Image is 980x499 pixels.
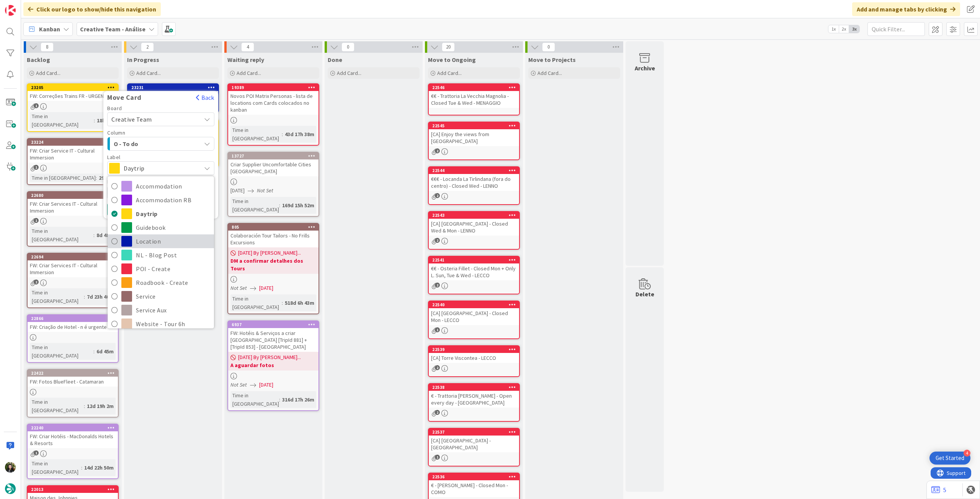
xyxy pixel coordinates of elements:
div: 12d 19h 2m [85,402,116,410]
div: FW: Hotéis & Serviços a criar [GEOGRAPHIC_DATA] [TripId 881] + [TripId 853] - [GEOGRAPHIC_DATA] [228,328,318,352]
div: 22540 [429,301,519,308]
div: Time in [GEOGRAPHIC_DATA] [230,197,279,214]
a: Roadbook - Create [108,276,214,289]
div: 22422 [31,371,118,376]
div: €€ - Trattoria La Vecchia Magnolia - Closed Tue & Wed - MENAGGIO [429,91,519,108]
span: 2 [435,238,440,243]
a: 22544€€€ - Locanda La Tirlindana (fora do centro) - Closed Wed - LENNO [428,166,520,205]
span: 2 [435,283,440,288]
div: 22866 [31,316,118,321]
div: 23205FW: Correções Trains FR - URGENTE [28,84,118,101]
span: Move to Projects [528,56,576,63]
div: 6937FW: Hotéis & Serviços a criar [GEOGRAPHIC_DATA] [TripId 881] + [TripId 853] - [GEOGRAPHIC_DATA] [228,321,318,352]
span: 8 [41,42,54,52]
i: Not Set [230,284,247,291]
div: 23231Move CardBackBoardCreative TeamColumnO - To doO - To doLabelDaytripAccommodationAccommodatio... [128,84,218,101]
div: Novos POI Matrix Personas - lista de locations com Cards colocados no kanban [228,91,318,115]
button: O - To do [107,137,214,151]
div: 22538€ - Trattoria [PERSON_NAME] - Open every day - [GEOGRAPHIC_DATA] [429,384,519,408]
div: Criar Supplier Uncomfortable Cities [GEOGRAPHIC_DATA] [228,159,318,176]
span: [DATE] By [PERSON_NAME]... [238,353,301,361]
a: 22543[CA] [GEOGRAPHIC_DATA] - Closed Wed & Mon - LENNO [428,211,520,250]
div: 805 [228,224,318,231]
span: : [279,201,280,210]
div: 22680 [31,193,118,198]
span: [DATE] [259,381,273,389]
span: Creative Team [111,115,152,123]
img: BC [5,462,16,473]
span: 3x [849,25,859,33]
div: Delete [635,289,654,299]
div: 6937 [232,322,318,327]
div: 22545 [432,123,519,128]
a: 22866FW: Criação de Hotel - n é urgenteTime in [GEOGRAPHIC_DATA]:6d 45m [27,314,119,363]
span: In Progress [127,56,159,63]
span: 2 [141,42,154,52]
div: 169d 15h 52m [280,201,316,210]
div: 22240 [28,424,118,431]
div: 6937 [228,321,318,328]
div: 22536€ - [PERSON_NAME] - Closed Mon - COMO [429,473,519,497]
span: Label [107,154,121,160]
div: 22544 [432,168,519,173]
span: : [93,347,95,356]
span: Accommodation RB [136,194,210,206]
div: Open Get Started checklist, remaining modules: 4 [929,452,970,465]
div: 22538 [432,385,519,390]
div: FW: Correções Trains FR - URGENTE [28,91,118,101]
div: 13727 [232,153,318,159]
span: Kanban [39,24,60,34]
a: 22538€ - Trattoria [PERSON_NAME] - Open every day - [GEOGRAPHIC_DATA] [428,383,520,422]
span: : [93,231,95,239]
div: 8d 48m [95,231,116,239]
span: 1 [435,455,440,460]
span: : [84,402,85,410]
a: 22240FW: Criar Hotéis - MacDonalds Hotels & ResortsTime in [GEOGRAPHIC_DATA]:14d 22h 50m [27,424,119,479]
span: [DATE] By [PERSON_NAME]... [238,249,301,257]
span: Backlog [27,56,50,63]
a: 22422FW: Fotos BlueFleet - CatamaranTime in [GEOGRAPHIC_DATA]:12d 19h 2m [27,369,119,418]
span: NL - Blog Post [136,249,210,261]
div: 19389 [228,84,318,91]
a: Accommodation RB [108,193,214,207]
div: 22543[CA] [GEOGRAPHIC_DATA] - Closed Wed & Mon - LENNO [429,212,519,236]
div: Time in [GEOGRAPHIC_DATA] [30,227,93,244]
div: 22539 [429,346,519,353]
span: Add Card... [36,70,60,76]
div: 23231Move CardBackBoardCreative TeamColumnO - To doO - To doLabelDaytripAccommodationAccommodatio... [128,84,218,91]
div: 22694 [31,254,118,260]
div: 18h 4m [95,116,116,125]
span: 2x [839,25,849,33]
div: 22866FW: Criação de Hotel - n é urgente [28,315,118,332]
a: 805Colaboración Tour Tailors - No Frills Excursions[DATE] By [PERSON_NAME]...DM a confirmar detal... [227,223,319,314]
span: : [279,395,280,404]
div: [CA] [GEOGRAPHIC_DATA] - Closed Wed & Mon - LENNO [429,219,519,236]
div: 4 [964,450,970,457]
a: POI - Create [108,262,214,276]
a: 5 [931,485,946,494]
div: Get Started [936,454,964,462]
div: Click our logo to show/hide this navigation [23,2,161,16]
span: O - To do [114,139,171,149]
span: Move to Ongoing [428,56,476,63]
span: 20 [442,42,455,52]
div: 22537 [429,429,519,436]
div: 23231 [131,85,218,90]
a: Service Aux [108,303,214,317]
a: Location [108,234,214,248]
div: 22422 [28,370,118,377]
div: 22694FW: Criar Services IT - Cultural Immersion [28,254,118,277]
a: 22540[CA] [GEOGRAPHIC_DATA] - Closed Mon - LECCO [428,301,520,339]
div: FW: Criação de Hotel - n é urgente [28,322,118,332]
div: 22543 [429,212,519,219]
div: 22539 [432,347,519,352]
div: FW: Fotos BlueFleet - Catamaran [28,377,118,387]
div: Time in [GEOGRAPHIC_DATA] [30,398,84,414]
span: Waiting reply [227,56,264,63]
span: 1 [34,450,39,455]
span: 1 [34,165,39,170]
img: Visit kanbanzone.com [5,5,16,16]
a: 22546€€ - Trattoria La Vecchia Magnolia - Closed Tue & Wed - MENAGGIO [428,83,520,115]
div: 22866 [28,315,118,322]
a: 22680FW: Criar Services IT - Cultural ImmersionTime in [GEOGRAPHIC_DATA]:8d 48m [27,191,119,247]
